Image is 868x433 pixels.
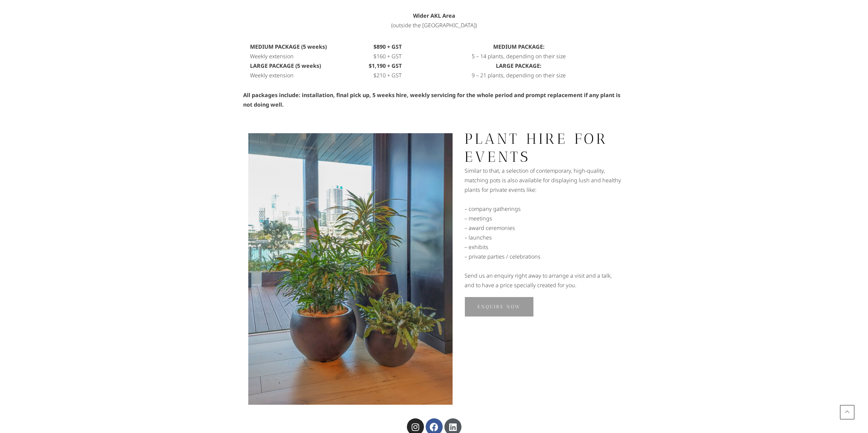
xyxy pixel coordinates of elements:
p: – meetings [465,214,622,223]
p: $210 + GST [366,71,401,80]
b: LARGE PACKAGE (5 weeks) [250,62,321,69]
p: Weekly extension [250,51,346,61]
p: – exhibits [465,242,622,252]
p: $160 + GST [366,51,401,61]
p: – company gatherings [465,204,622,214]
p: Send us an enquiry right away to arrange a visit and a talk, and to have a price specially create... [465,271,622,290]
p: – award ceremonies [465,223,622,233]
p: – private parties / celebrations [465,252,622,261]
strong: All packages include: i [243,91,304,99]
b: $1,190 + GST [369,62,402,69]
b: MEDIUM PACKAGE (5 weeks) [250,43,327,50]
span: Wider AKL Area [413,12,455,19]
a: Enquire Now [465,297,534,317]
p: (outside the [GEOGRAPHIC_DATA]) [243,11,625,30]
p: 9 – 21 plants, depending on their size [422,61,616,80]
p: Similar to that, a selection of contemporary, high-quality, matching pots is also available for d... [465,166,622,195]
p: 5 – 14 plants, depending on their size [422,51,616,61]
b: $890 + GST [373,43,402,50]
h2: PLANT HIRE FOR EVENTS [465,130,622,166]
b: LARGE PACKAGE: [496,62,542,69]
b: MEDIUM PACKAGE: [493,43,545,50]
img: Plant Hire [248,133,452,405]
strong: nstallation, final pick up, 5 weeks hire, weekly servicing for the whole period and prompt replac... [243,91,620,108]
p: Weekly extension [250,71,346,80]
p: – launches [465,233,622,242]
